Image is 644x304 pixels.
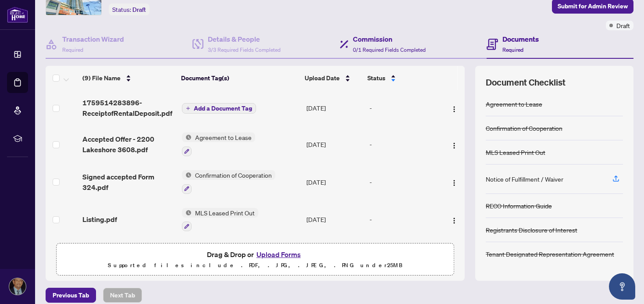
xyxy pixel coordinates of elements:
img: Status Icon [182,208,192,218]
span: Document Checklist [486,76,566,89]
div: - [370,215,439,224]
td: [DATE] [303,90,366,125]
h4: Transaction Wizard [62,34,124,44]
td: [DATE] [303,201,366,239]
button: Logo [447,212,461,226]
button: Status IconConfirmation of Cooperation [182,170,275,194]
button: Add a Document Tag [182,103,256,114]
div: - [370,177,439,187]
h4: Documents [502,34,539,44]
th: Document Tag(s) [178,66,301,90]
button: Status IconAgreement to Lease [182,132,255,156]
img: logo [7,7,28,23]
button: Open asap [609,273,635,300]
img: Logo [451,179,458,186]
img: Profile Icon [9,278,26,295]
td: [DATE] [303,238,366,276]
span: Upload Date [305,73,340,83]
button: Logo [447,137,461,151]
span: Drag & Drop or [207,249,303,260]
span: Draft [132,6,146,14]
span: 3/3 Required Fields Completed [208,46,281,53]
span: Add a Document Tag [194,105,252,111]
span: 1759514283896-ReceiptofRentalDeposit.pdf [82,97,175,118]
button: Logo [447,101,461,115]
h4: Details & People [208,34,281,44]
img: Status Icon [182,170,192,180]
span: 0/1 Required Fields Completed [353,46,426,53]
button: Upload Forms [254,249,303,260]
span: Previous Tab [53,288,89,302]
img: Logo [451,106,458,113]
span: Required [502,46,523,53]
img: Status Icon [182,132,192,142]
div: Notice of Fulfillment / Waiver [486,174,563,184]
div: Agreement to Lease [486,99,542,109]
span: Signed accepted Form 324.pdf [82,172,175,193]
span: Confirmation of Cooperation [192,170,275,180]
span: MLS Leased Print Out [192,208,258,218]
img: Logo [451,217,458,224]
span: (9) File Name [82,73,121,83]
div: - [370,139,439,149]
th: (9) File Name [79,66,178,90]
th: Status [364,66,440,90]
span: Accepted Offer - 2200 Lakeshore 3608.pdf [82,134,175,155]
button: Status IconMLS Leased Print Out [182,208,258,232]
p: Supported files include .PDF, .JPG, .JPEG, .PNG under 25 MB [62,260,448,271]
div: Registrants Disclosure of Interest [486,225,577,235]
div: RECO Information Guide [486,201,552,211]
button: Add a Document Tag [182,103,256,114]
button: Previous Tab [46,288,96,303]
div: Tenant Designated Representation Agreement [486,249,614,259]
span: Status [367,73,385,83]
div: MLS Leased Print Out [486,147,545,157]
div: - [370,103,439,113]
h4: Commission [353,34,426,44]
div: Status: [109,4,149,15]
span: Agreement to Lease [192,132,255,142]
span: Required [62,46,83,53]
img: Logo [451,142,458,149]
span: Drag & Drop orUpload FormsSupported files include .PDF, .JPG, .JPEG, .PNG under25MB [57,243,454,276]
span: Listing.pdf [82,214,117,225]
button: Logo [447,175,461,189]
span: Draft [616,21,630,30]
td: [DATE] [303,163,366,201]
th: Upload Date [301,66,364,90]
div: Confirmation of Cooperation [486,123,562,133]
td: [DATE] [303,125,366,163]
span: plus [186,106,190,111]
button: Next Tab [103,288,142,303]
